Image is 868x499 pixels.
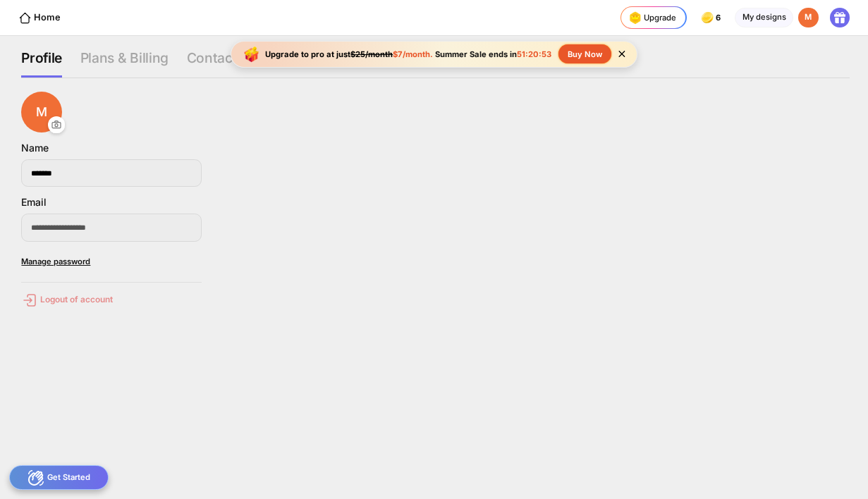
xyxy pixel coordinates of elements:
div: Manage password [21,251,202,273]
span: $7/month. [393,49,433,59]
div: M [21,92,62,133]
div: Email [21,196,47,208]
div: My designs [735,8,793,28]
div: Contact Us [187,49,257,78]
div: M [798,8,819,28]
div: Summer Sale ends in [433,49,554,59]
div: Profile [21,49,62,78]
span: 6 [716,13,723,23]
span: $25/month [350,49,393,59]
span: 51:20:53 [517,49,551,59]
div: Plans & Billing [80,49,169,78]
div: Logout of account [21,292,202,309]
div: Upgrade [626,8,677,27]
div: Upgrade to pro at just [265,49,433,59]
div: Get Started [9,465,109,490]
div: Buy Now [558,44,611,63]
div: Home [18,11,61,25]
img: upgrade-banner-new-year-icon.gif [240,43,263,66]
img: upgrade-nav-btn-icon.gif [626,8,644,27]
div: Name [21,142,49,154]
